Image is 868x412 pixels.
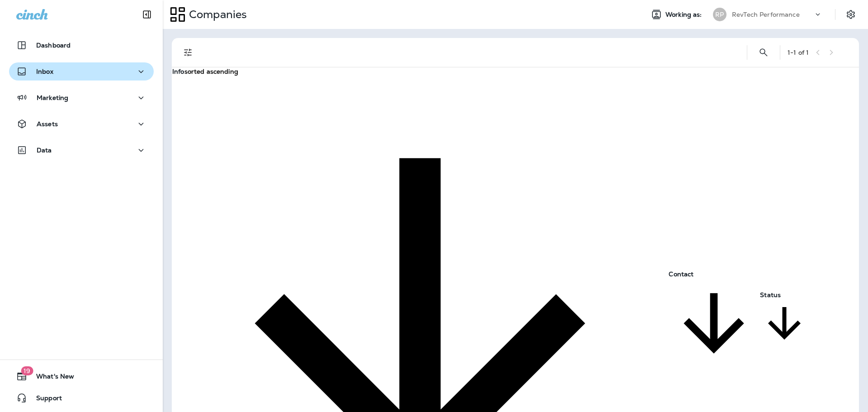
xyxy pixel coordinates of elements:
[9,36,154,54] button: Dashboard
[179,43,197,62] button: Filters
[9,89,154,107] button: Marketing
[665,11,704,19] span: Working as:
[843,6,859,23] button: Settings
[37,147,52,154] p: Data
[37,120,58,128] p: Assets
[9,62,154,81] button: Inbox
[27,373,74,384] span: What's New
[669,270,693,278] span: Contact
[760,291,809,327] span: Status
[185,8,247,21] p: Companies
[9,367,154,385] button: 19What's New
[184,67,238,76] span: sorted ascending
[36,42,71,49] p: Dashboard
[732,11,800,18] p: RevTech Performance
[172,67,184,76] span: Info
[9,115,154,133] button: Assets
[755,43,773,62] button: Search Companies
[36,68,53,75] p: Inbox
[9,141,154,159] button: Data
[21,366,33,375] span: 19
[37,94,68,101] p: Marketing
[9,389,154,407] button: Support
[760,291,781,299] span: Status
[172,67,668,327] span: Infosorted ascending
[669,270,759,327] span: Contact
[27,394,62,405] span: Support
[788,49,809,56] div: 1 - 1 of 1
[134,5,160,24] button: Collapse Sidebar
[713,8,726,21] div: RP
